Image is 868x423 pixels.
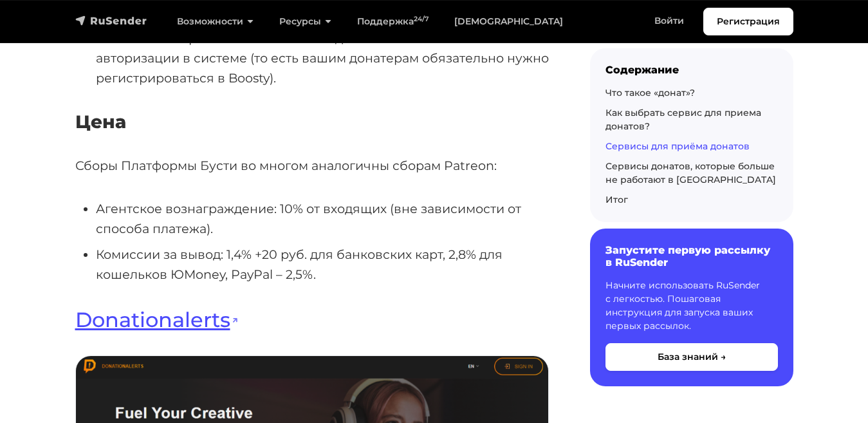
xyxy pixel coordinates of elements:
[75,307,239,332] a: Donationalerts
[441,8,576,35] a: [DEMOGRAPHIC_DATA]
[605,140,750,152] a: Сервисы для приёма донатов
[605,344,778,371] button: База знаний →
[605,279,778,334] p: Начните использовать RuSender с легкостью. Пошаговая инструкция для запуска ваших первых рассылок.
[75,111,549,133] h4: Цена
[703,8,793,35] a: Регистрация
[605,64,778,76] div: Содержание
[96,245,549,284] li: Комиссии за вывод: 1,4% +20 руб. для банковских карт, 2,8% для кошельков ЮMoney, PayPal – 2,5%.
[414,15,429,23] sup: 24/7
[605,107,761,132] a: Как выбрать сервис для приема донатов?
[75,156,549,176] p: Сборы Платформы Бусти во многом аналогичны сборам Patreon:
[605,87,695,99] a: Что такое «донат»?
[266,8,344,35] a: Ресурсы
[96,199,549,238] li: Агентское вознаграждение: 10% от входящих (вне зависимости от способа платежа).
[605,194,628,205] a: Итог
[642,8,697,34] a: Войти
[96,28,549,88] li: Разовые пожертвования и оплата подписок возможны только после авторизации в системе (то есть ваши...
[605,160,776,185] a: Сервисы донатов, которые больше не работают в [GEOGRAPHIC_DATA]
[590,229,793,386] a: Запустите первую рассылку в RuSender Начните использовать RuSender с легкостью. Пошаговая инструк...
[75,14,147,27] img: RuSender
[605,244,778,268] h6: Запустите первую рассылку в RuSender
[164,8,266,35] a: Возможности
[344,8,441,35] a: Поддержка24/7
